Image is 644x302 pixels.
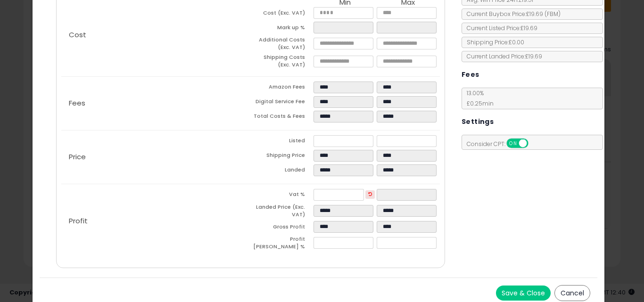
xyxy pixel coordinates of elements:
[462,10,561,18] span: Current Buybox Price:
[250,7,314,22] td: Cost (Exc. VAT)
[496,286,551,301] button: Save & Close
[250,135,314,150] td: Listed
[507,139,519,147] span: ON
[462,52,542,60] span: Current Landed Price: £19.69
[250,96,314,111] td: Digital Service Fee
[250,111,314,125] td: Total Costs & Fees
[462,140,541,148] span: Consider CPT:
[61,217,251,225] p: Profit
[61,31,251,39] p: Cost
[250,82,314,96] td: Amazon Fees
[527,139,542,147] span: OFF
[554,285,590,301] button: Cancel
[250,54,314,71] td: Shipping Costs (Exc. VAT)
[462,99,494,107] span: £0.25 min
[462,38,524,46] span: Shipping Price: £0.00
[250,22,314,36] td: Mark up %
[462,89,494,107] span: 13.00 %
[250,36,314,54] td: Additional Costs (Exc. VAT)
[250,221,314,236] td: Gross Profit
[545,10,561,18] span: ( FBM )
[250,189,314,204] td: Vat %
[61,153,251,161] p: Price
[250,150,314,164] td: Shipping Price
[526,10,561,18] span: £19.69
[462,116,494,128] h5: Settings
[462,69,479,81] h5: Fees
[462,24,537,32] span: Current Listed Price: £19.69
[61,99,251,107] p: Fees
[250,236,314,253] td: Profit [PERSON_NAME] %
[250,164,314,179] td: Landed
[250,204,314,221] td: Landed Price (Exc. VAT)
